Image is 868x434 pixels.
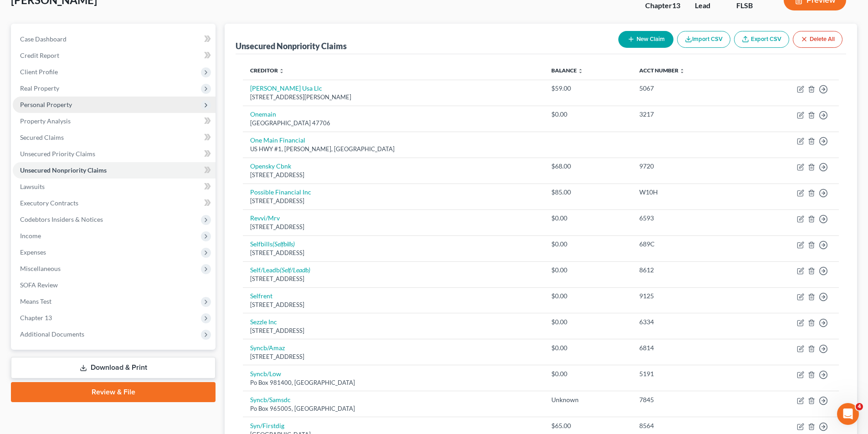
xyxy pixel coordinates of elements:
[20,314,52,322] span: Chapter 13
[272,240,295,248] i: (Selfbills)
[250,396,291,403] a: Syncb/Samsdc
[551,369,625,378] div: $0.00
[551,110,625,119] div: $0.00
[13,195,216,211] a: Executory Contracts
[279,68,284,74] i: unfold_more
[639,421,739,430] div: 8564
[618,31,673,48] button: New Claim
[250,171,536,179] div: [STREET_ADDRESS]
[551,266,625,275] div: $0.00
[551,240,625,249] div: $0.00
[13,179,216,195] a: Lawsuits
[13,47,216,64] a: Credit Report
[20,35,67,43] span: Case Dashboard
[639,266,739,275] div: 8612
[639,188,739,197] div: W10H
[250,119,536,128] div: [GEOGRAPHIC_DATA] 47706
[551,343,625,352] div: $0.00
[695,0,722,11] div: Lead
[20,330,84,338] span: Additional Documents
[250,110,276,118] a: Onemain
[856,403,863,410] span: 4
[13,31,216,47] a: Case Dashboard
[20,265,61,272] span: Miscellaneous
[679,68,685,74] i: unfold_more
[250,223,536,231] div: [STREET_ADDRESS]
[20,248,46,256] span: Expenses
[250,344,285,352] a: Syncb/Amaz
[20,166,107,174] span: Unsecured Nonpriority Claims
[639,317,739,327] div: 6334
[250,266,310,274] a: Self/Leadb(Self/Leadb)
[551,162,625,171] div: $68.00
[20,281,58,289] span: SOFA Review
[645,0,680,11] div: Chapter
[250,188,311,196] a: Possible Financial Inc
[250,422,284,429] a: Syn/Firstdig
[250,162,291,170] a: Opensky Cbnk
[639,291,739,301] div: 9125
[551,291,625,301] div: $0.00
[793,31,842,48] button: Delete All
[11,382,216,402] a: Review & File
[20,150,95,158] span: Unsecured Priority Claims
[736,0,769,11] div: FLSB
[250,84,322,92] a: [PERSON_NAME] Usa Llc
[639,369,739,378] div: 5191
[639,110,739,119] div: 3217
[20,68,58,76] span: Client Profile
[672,1,680,10] span: 13
[236,41,347,51] div: Unsecured Nonpriority Claims
[578,68,583,74] i: unfold_more
[837,403,859,425] iframe: Intercom live chat
[20,297,51,305] span: Means Test
[250,145,536,153] div: US HWY #1, [PERSON_NAME], [GEOGRAPHIC_DATA]
[280,266,310,274] i: (Self/Leadb)
[250,214,280,222] a: Revvi/Mrv
[551,395,625,404] div: Unknown
[551,317,625,327] div: $0.00
[250,275,536,283] div: [STREET_ADDRESS]
[250,240,295,248] a: Selfbills(Selfbills)
[250,93,536,102] div: [STREET_ADDRESS][PERSON_NAME]
[20,215,103,223] span: Codebtors Insiders & Notices
[734,31,789,48] a: Export CSV
[20,183,45,190] span: Lawsuits
[250,378,536,387] div: Po Box 981400, [GEOGRAPHIC_DATA]
[20,117,71,125] span: Property Analysis
[551,67,583,74] a: Balance unfold_more
[250,318,277,326] a: Sezzle Inc
[639,343,739,352] div: 6814
[250,352,536,361] div: [STREET_ADDRESS]
[250,197,536,205] div: [STREET_ADDRESS]
[13,162,216,179] a: Unsecured Nonpriority Claims
[250,136,305,144] a: One Main Financial
[551,84,625,93] div: $59.00
[20,133,64,141] span: Secured Claims
[639,67,685,74] a: Acct Number unfold_more
[551,421,625,430] div: $65.00
[639,240,739,249] div: 689C
[639,84,739,93] div: 5067
[250,370,281,378] a: Syncb/Low
[639,162,739,171] div: 9720
[250,249,536,257] div: [STREET_ADDRESS]
[250,67,284,74] a: Creditor unfold_more
[13,113,216,129] a: Property Analysis
[20,51,59,59] span: Credit Report
[13,146,216,162] a: Unsecured Priority Claims
[551,214,625,223] div: $0.00
[11,357,216,378] a: Download & Print
[639,214,739,223] div: 6593
[13,129,216,146] a: Secured Claims
[677,31,730,48] button: Import CSV
[551,188,625,197] div: $85.00
[250,327,536,335] div: [STREET_ADDRESS]
[639,395,739,404] div: 7845
[20,232,41,240] span: Income
[20,101,72,108] span: Personal Property
[13,277,216,293] a: SOFA Review
[250,404,536,413] div: Po Box 965005, [GEOGRAPHIC_DATA]
[20,199,78,207] span: Executory Contracts
[250,292,272,300] a: Selfrent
